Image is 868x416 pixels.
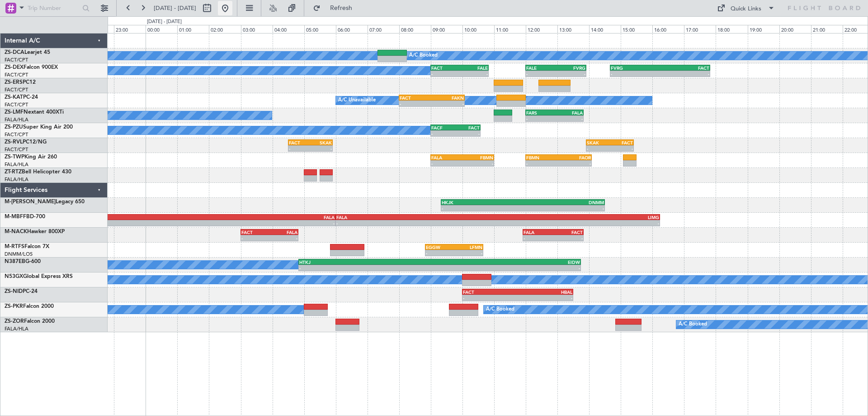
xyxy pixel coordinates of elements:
span: M-NACK [5,229,27,234]
div: - [442,206,523,211]
div: 12:00 [526,25,557,33]
input: Trip Number [28,1,80,15]
a: M-NACKHawker 800XP [5,229,65,234]
div: FACT [241,230,269,235]
div: Quick Links [731,5,761,14]
span: N387EB [5,259,25,264]
div: FBMN [526,155,558,160]
div: - [660,71,709,77]
div: FACT [660,65,709,71]
div: - [524,235,553,241]
a: N387EBG-600 [5,259,41,264]
div: 05:00 [304,25,336,33]
a: ZS-RVLPC12/NG [5,139,47,145]
a: FACT/CPT [5,57,28,63]
div: - [431,131,456,136]
a: ZS-PZUSuper King Air 200 [5,124,73,130]
div: 11:00 [494,25,526,33]
div: [DATE] - [DATE] [147,18,182,26]
div: FACT [463,289,518,295]
div: 09:00 [431,25,462,33]
div: EGGW [426,244,454,250]
div: - [526,71,556,77]
div: - [558,161,590,166]
div: 08:00 [399,25,431,33]
div: FVRG [611,65,660,71]
div: LFMN [454,244,482,250]
div: FACT [553,230,583,235]
div: A/C Booked [409,49,438,62]
div: 23:00 [114,25,146,33]
div: 18:00 [716,25,747,33]
a: ZS-LMFNextant 400XTi [5,110,64,115]
div: - [556,71,585,77]
a: M-[PERSON_NAME]Legacy 650 [5,199,85,205]
a: ZS-TWPKing Air 260 [5,154,57,160]
div: FALA [431,155,462,160]
div: - [526,161,558,166]
a: ZS-PKRFalcon 2000 [5,304,54,309]
div: FACT [431,65,459,71]
a: FACT/CPT [5,146,28,153]
div: - [463,295,518,301]
div: 19:00 [748,25,779,33]
div: DNMM [523,200,604,205]
a: DNMM/LOS [5,251,33,258]
div: 10:00 [462,25,494,33]
span: N53GX [5,274,23,279]
div: A/C Unavailable [338,94,376,107]
a: ZS-DCALearjet 45 [5,50,50,55]
div: FACT [610,140,633,145]
div: FACT [289,140,311,145]
div: - [456,131,480,136]
span: ZS-DCA [5,50,24,55]
div: EIDW [440,259,580,265]
a: FACT/CPT [5,101,28,108]
div: - [62,220,198,226]
span: M-[PERSON_NAME] [5,199,56,205]
span: ZS-NID [5,289,23,294]
div: HTKJ [299,259,440,265]
div: FALA [336,215,498,220]
div: - [587,146,610,151]
div: DTTA [62,215,198,220]
button: Quick Links [712,1,779,15]
div: LIMG [498,215,659,220]
a: ZT-RTZBell Helicopter 430 [5,169,71,175]
a: ZS-KATPC-24 [5,95,38,100]
div: FACT [400,95,432,100]
div: 17:00 [684,25,716,33]
a: FACT/CPT [5,131,28,138]
div: FALE [459,65,487,71]
a: ZS-NIDPC-24 [5,289,38,294]
div: FALA [555,110,583,115]
div: FACF [431,125,456,130]
div: 21:00 [811,25,843,33]
a: M-MBFFBD-700 [5,214,45,220]
div: - [498,220,659,226]
div: FVRG [556,65,585,71]
span: ZS-PZU [5,124,23,130]
div: 06:00 [336,25,368,33]
div: 16:00 [652,25,684,33]
a: ZS-ZORFalcon 2000 [5,319,55,324]
span: ZS-TWP [5,154,24,160]
div: HBAL [518,289,572,295]
div: FARS [526,110,554,115]
div: FALA [524,230,553,235]
div: 15:00 [621,25,652,33]
div: 01:00 [177,25,209,33]
span: M-RTFS [5,244,24,249]
div: - [198,220,335,226]
a: ZS-ERSPC12 [5,80,36,85]
div: - [269,235,297,241]
div: - [610,146,633,151]
div: - [518,295,572,301]
span: ZS-ERS [5,80,23,85]
div: - [523,206,604,211]
a: M-RTFSFalcon 7X [5,244,49,249]
div: FALA [198,215,335,220]
a: FACT/CPT [5,72,28,78]
div: HKJK [442,200,523,205]
div: - [555,116,583,121]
